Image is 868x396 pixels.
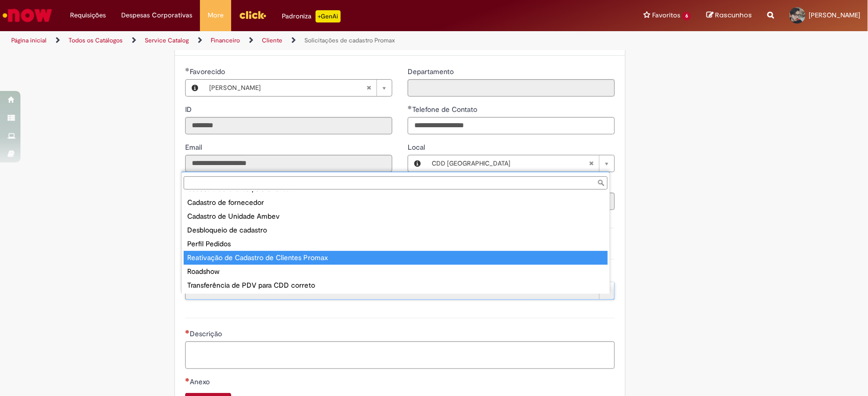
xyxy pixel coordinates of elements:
div: Cadastro de Unidade Ambev [184,209,608,223]
div: Cadastro de fornecedor [184,196,608,209]
div: Transferência de PDV para CDD correto [184,278,608,292]
div: Desbloqueio de cadastro [184,223,608,237]
div: Reativação de Cadastro de Clientes Promax [184,251,608,265]
div: Perfil Pedidos [184,237,608,251]
div: Roadshow [184,265,608,278]
ul: Tipo de solicitação [182,192,610,294]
